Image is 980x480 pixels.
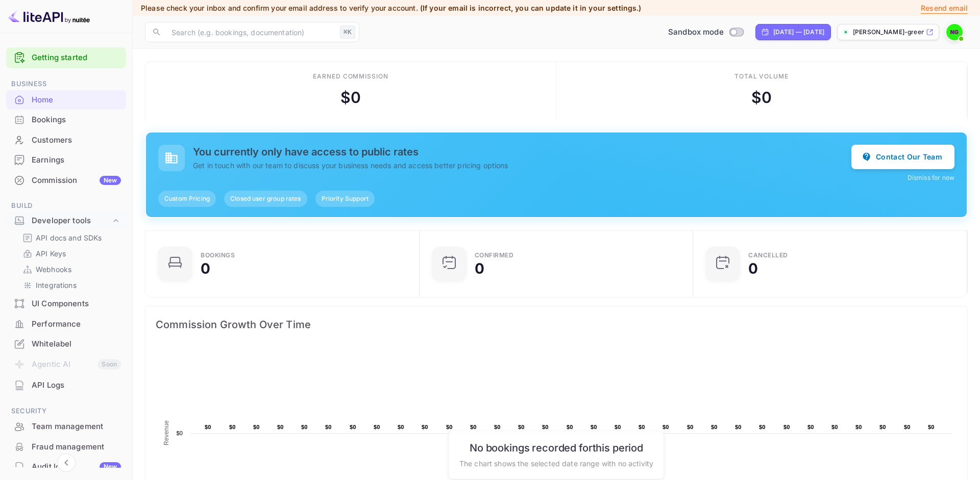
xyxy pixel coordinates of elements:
[22,280,118,290] a: Integrations
[6,110,126,129] a: Bookings
[325,424,332,430] text: $0
[6,314,126,334] div: Performance
[6,171,126,191] div: CommissionNew
[751,86,772,109] div: $ 0
[313,72,388,81] div: Earned commission
[22,248,118,259] a: API Keys
[668,26,724,38] span: Sandbox mode
[831,424,838,430] text: $0
[100,462,121,471] div: New
[928,424,935,430] text: $0
[6,90,126,109] a: Home
[193,146,851,158] h5: You currently only have access to public rates
[6,212,126,230] div: Developer tools
[224,194,307,203] span: Closed user group rates
[459,458,653,469] p: The chart shows the selected date range with no activity
[420,4,642,12] span: (If your email is incorrect, you can update it in your settings.)
[176,430,183,436] text: $0
[6,437,126,456] a: Fraud management
[807,424,814,430] text: $0
[6,294,126,314] div: UI Components
[664,26,747,38] div: Switch to Production mode
[904,424,911,430] text: $0
[6,314,126,333] a: Performance
[340,25,355,39] div: ⌘K
[205,424,211,430] text: $0
[165,22,336,42] input: Search (e.g. bookings, documentation)
[253,424,260,430] text: $0
[855,424,862,430] text: $0
[36,248,66,259] p: API Keys
[567,424,573,430] text: $0
[32,114,121,126] div: Bookings
[18,246,122,261] div: API Keys
[6,334,126,354] div: Whitelabel
[6,110,126,130] div: Bookings
[32,135,121,146] div: Customers
[6,200,126,211] span: Build
[921,3,968,14] p: Resend email
[22,264,118,275] a: Webhooks
[315,194,375,203] span: Priority Support
[908,173,954,182] button: Dismiss for now
[201,252,235,258] div: Bookings
[158,194,216,203] span: Custom Pricing
[470,424,477,430] text: $0
[18,262,122,277] div: Webhooks
[615,424,621,430] text: $0
[6,376,126,395] div: API Logs
[18,278,122,292] div: Integrations
[32,421,121,433] div: Team management
[6,437,126,457] div: Fraud management
[459,442,653,454] h6: No bookings recorded for this period
[141,4,418,12] span: Please check your inbox and confirm your email address to verify your account.
[735,424,742,430] text: $0
[340,86,361,109] div: $ 0
[193,160,851,171] p: Get in touch with our team to discuss your business needs and access better pricing options
[6,171,126,190] a: CommissionNew
[374,424,380,430] text: $0
[6,78,126,90] span: Business
[277,424,284,430] text: $0
[100,176,121,185] div: New
[8,8,90,24] img: LiteAPI logo
[18,230,122,245] div: API docs and SDKs
[475,252,514,258] div: Confirmed
[759,424,766,430] text: $0
[163,420,170,445] text: Revenue
[6,376,126,394] a: API Logs
[6,334,126,353] a: Whitelabel
[6,150,126,170] div: Earnings
[6,150,126,169] a: Earnings
[446,424,453,430] text: $0
[687,424,694,430] text: $0
[32,461,121,473] div: Audit logs
[591,424,597,430] text: $0
[6,130,126,150] div: Customers
[711,424,718,430] text: $0
[301,424,308,430] text: $0
[6,457,126,477] div: Audit logsNew
[32,215,111,227] div: Developer tools
[201,261,210,276] div: 0
[851,145,954,169] button: Contact Our Team
[229,424,236,430] text: $0
[663,424,669,430] text: $0
[32,380,121,391] div: API Logs
[6,90,126,110] div: Home
[32,441,121,453] div: Fraud management
[748,252,788,258] div: CANCELLED
[32,52,121,64] a: Getting started
[36,280,77,290] p: Integrations
[6,406,126,417] span: Security
[36,232,102,243] p: API docs and SDKs
[422,424,428,430] text: $0
[748,261,758,276] div: 0
[946,24,963,40] img: Nick Green
[853,28,924,37] p: [PERSON_NAME]-green-adx35.nuite...
[32,94,121,106] div: Home
[398,424,404,430] text: $0
[32,338,121,350] div: Whitelabel
[156,316,957,333] span: Commission Growth Over Time
[783,424,790,430] text: $0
